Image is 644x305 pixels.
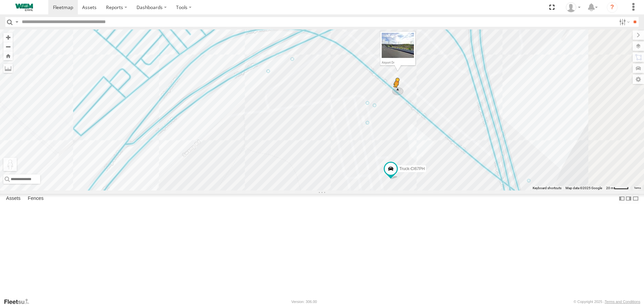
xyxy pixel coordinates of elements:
button: Zoom in [3,33,13,42]
span: 20 m [606,186,614,190]
label: Dock Summary Table to the Left [619,194,625,204]
div: © Copyright 2025 - [574,300,640,304]
label: Search Filter Options [616,17,631,27]
label: Fences [24,194,47,204]
button: Zoom Home [3,51,13,60]
label: Map Settings [633,75,644,84]
i: ? [607,2,618,13]
a: Visit our Website [4,298,35,305]
label: Dock Summary Table to the Right [625,194,632,204]
img: WEMCivilLogo.svg [7,4,42,11]
button: Keyboard shortcuts [533,186,561,190]
div: Airport Dr [382,61,414,64]
label: Assets [3,194,24,204]
span: Truck-CI67PH [399,166,425,171]
div: Version: 306.00 [291,300,317,304]
div: Kevin Webb [563,2,583,12]
button: Drag Pegman onto the map to open Street View [3,158,17,171]
label: Measure [3,64,13,73]
span: Map data ©2025 Google [566,186,602,190]
label: Hide Summary Table [632,194,639,204]
a: Terms (opens in new tab) [634,186,641,189]
button: Zoom out [3,42,13,51]
a: Terms and Conditions [605,300,640,304]
button: Map Scale: 20 m per 40 pixels [604,186,631,190]
label: Search Query [14,17,19,27]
